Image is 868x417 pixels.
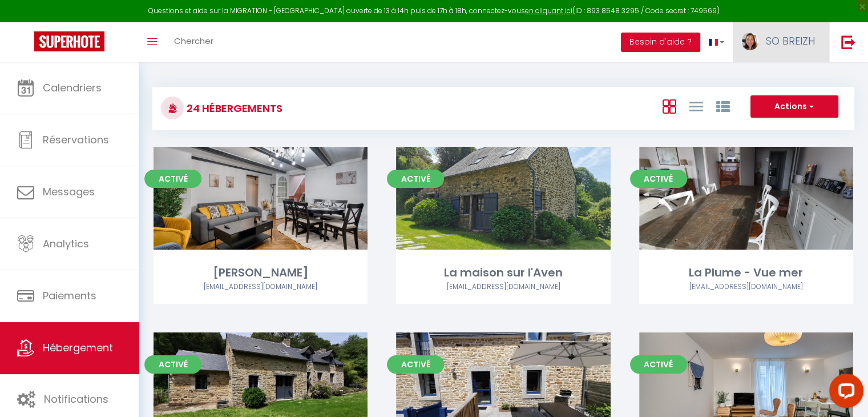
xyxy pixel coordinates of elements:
[34,31,104,51] img: Super Booking
[820,369,868,417] iframe: LiveChat chat widget
[174,35,213,47] span: Chercher
[733,22,829,62] a: ... SO BREIZH
[766,34,815,48] span: SO BREIZH
[750,95,838,118] button: Actions
[43,288,96,303] span: Paiements
[184,95,282,121] h3: 24 Hébergements
[716,97,729,115] a: Vue par Groupe
[43,340,113,355] span: Hébergement
[387,355,444,374] span: Activé
[712,372,780,395] a: Editer
[227,372,295,395] a: Editer
[154,264,368,282] div: [PERSON_NAME]
[639,282,853,292] div: Airbnb
[154,282,368,292] div: Airbnb
[144,170,201,188] span: Activé
[144,355,201,374] span: Activé
[396,282,610,292] div: Airbnb
[662,97,676,115] a: Vue en Box
[639,264,853,282] div: La Plume - Vue mer
[621,33,700,52] button: Besoin d'aide ?
[396,264,610,282] div: La maison sur l'Aven
[525,6,572,15] a: en cliquant ici
[165,22,222,62] a: Chercher
[841,35,855,49] img: logout
[43,133,109,147] span: Réservations
[630,170,687,188] span: Activé
[227,187,295,210] a: Editer
[387,170,444,188] span: Activé
[43,236,89,251] span: Analytics
[741,33,758,50] img: ...
[43,185,95,199] span: Messages
[44,392,108,406] span: Notifications
[630,355,687,374] span: Activé
[43,81,102,95] span: Calendriers
[712,187,780,210] a: Editer
[469,372,538,395] a: Editer
[689,97,703,115] a: Vue en Liste
[469,187,538,210] a: Editer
